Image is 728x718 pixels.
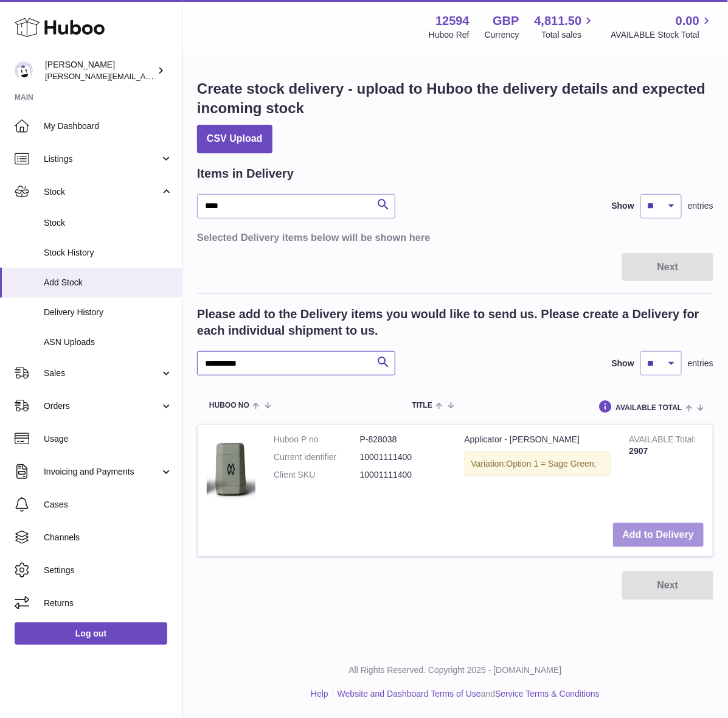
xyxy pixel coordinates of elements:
span: ASN Uploads [44,336,173,348]
button: Add to Delivery [613,523,704,548]
img: Applicator - Sage Green [207,434,255,501]
span: entries [688,358,713,369]
span: Listings [44,153,160,165]
h2: Items in Delivery [197,166,294,182]
dd: 10001111400 [360,469,446,481]
a: Help [311,689,328,699]
dt: Current identifier [274,451,360,463]
a: Service Terms & Conditions [495,689,600,699]
h1: Create stock delivery - upload to Huboo the delivery details and expected incoming stock [197,79,713,119]
span: Add Stock [44,277,173,288]
span: Option 1 = Sage Green; [507,459,597,469]
span: 4,811.50 [535,13,582,29]
button: CSV Upload [197,125,272,153]
span: AVAILABLE Stock Total [611,29,713,41]
strong: AVAILABLE Total [629,434,697,447]
td: Applicator - [PERSON_NAME] [456,425,620,514]
a: Log out [15,622,167,644]
h3: Selected Delivery items below will be shown here [197,231,713,244]
div: Huboo Ref [429,29,470,41]
span: Delivery History [44,307,173,318]
span: Returns [44,598,173,609]
dt: Client SKU [274,469,360,481]
strong: 12594 [435,13,470,29]
span: [PERSON_NAME][EMAIL_ADDRESS][DOMAIN_NAME] [45,71,244,81]
h2: Please add to the Delivery items you would like to send us. Please create a Delivery for each ind... [197,306,713,339]
span: Stock History [44,247,173,259]
dd: P-828038 [360,434,446,445]
div: Variation: [465,451,611,476]
span: Orders [44,400,160,412]
span: Sales [44,368,160,379]
span: Stock [44,186,160,198]
a: 4,811.50 Total sales [535,13,596,41]
span: Invoicing and Payments [44,466,160,478]
dt: Huboo P no [274,434,360,445]
div: Currency [485,29,519,41]
span: Channels [44,532,173,543]
span: Huboo no [209,402,249,410]
div: [PERSON_NAME] [45,59,154,82]
label: Show [612,200,634,212]
a: 0.00 AVAILABLE Stock Total [611,13,713,41]
span: Title [412,402,432,410]
span: Stock [44,217,173,229]
img: owen@wearemakewaves.com [15,61,33,80]
span: Settings [44,565,173,576]
strong: GBP [493,13,519,29]
span: My Dashboard [44,120,173,132]
dd: 10001111400 [360,451,446,463]
span: 0.00 [676,13,699,29]
li: and [333,688,600,700]
label: Show [612,358,634,369]
td: 2907 [620,425,713,514]
span: Cases [44,499,173,511]
span: Usage [44,433,173,445]
p: All Rights Reserved. Copyright 2025 - [DOMAIN_NAME] [192,664,718,676]
span: Total sales [541,29,595,41]
span: entries [688,200,713,212]
a: Website and Dashboard Terms of Use [338,689,481,699]
span: AVAILABLE Total [616,404,682,412]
